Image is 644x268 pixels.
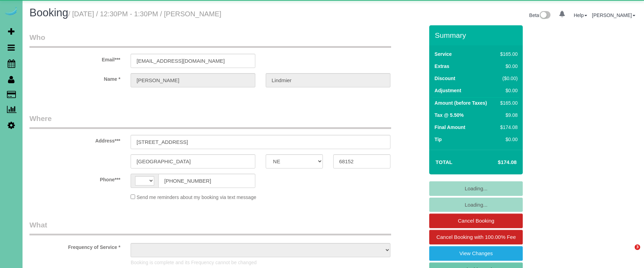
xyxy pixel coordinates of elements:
div: $9.08 [497,112,518,119]
img: New interface [539,11,550,20]
label: Frequency of Service * [24,241,125,251]
label: Extras [434,63,449,70]
label: Tax @ 5.50% [434,112,464,119]
div: $0.00 [497,87,518,94]
h4: $174.08 [477,159,517,165]
div: ($0.00) [497,75,518,82]
div: $0.00 [497,63,518,70]
div: $174.08 [497,124,518,131]
legend: What [29,220,391,235]
small: / [DATE] / 12:30PM - 1:30PM / [PERSON_NAME] [68,10,221,18]
a: Help [574,12,587,18]
span: Send me reminders about my booking via text message [136,194,256,200]
div: $165.00 [497,100,518,106]
a: View Changes [429,246,523,261]
span: Booking [29,7,68,19]
div: $165.00 [497,51,518,58]
label: Name * [24,73,125,83]
h3: Summary [435,31,519,39]
a: Beta [529,12,551,18]
label: Service [434,51,452,58]
label: Discount [434,75,455,82]
label: Tip [434,136,442,143]
span: 3 [635,244,640,250]
label: Final Amount [434,124,465,131]
span: Cancel Booking with 100.00% Fee [436,234,516,240]
p: Booking is complete and its Frequency cannot be changed [131,259,390,266]
a: Cancel Booking with 100.00% Fee [429,230,523,244]
label: Adjustment [434,87,461,94]
iframe: Intercom live chat [620,244,637,261]
a: [PERSON_NAME] [592,12,635,18]
img: Automaid Logo [4,7,18,17]
strong: Total [435,159,452,165]
legend: Where [29,113,391,129]
label: Amount (before Taxes) [434,100,487,106]
a: Cancel Booking [429,214,523,228]
legend: Who [29,32,391,48]
div: $0.00 [497,136,518,143]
